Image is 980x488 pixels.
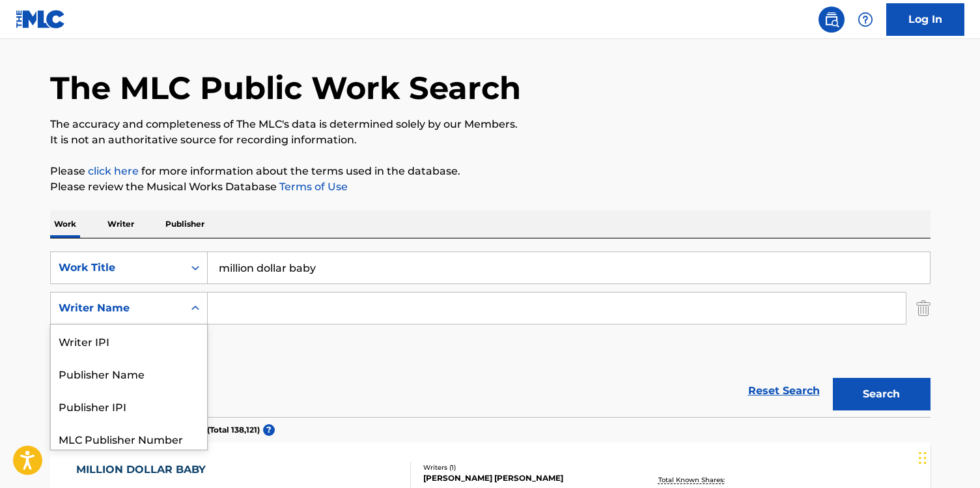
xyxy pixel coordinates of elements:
[919,438,927,478] div: Drag
[104,210,138,238] p: Writer
[833,378,931,410] button: Search
[50,164,931,179] p: Please for more information about the terms used in the database.
[819,7,845,33] a: Public Search
[51,357,207,390] div: Publisher Name
[423,463,620,472] div: Writers ( 1 )
[742,377,826,405] a: Reset Search
[51,324,207,357] div: Writer IPI
[50,251,931,417] form: Search Form
[916,292,931,324] img: Delete Criterion
[50,117,931,132] p: The accuracy and completeness of The MLC's data is determined solely by our Members.
[50,210,80,238] p: Work
[852,7,878,33] div: Help
[824,12,839,27] img: search
[161,210,208,238] p: Publisher
[59,260,176,276] div: Work Title
[886,3,964,36] a: Log In
[423,472,620,484] div: [PERSON_NAME] [PERSON_NAME]
[51,390,207,422] div: Publisher IPI
[16,10,66,29] img: MLC Logo
[88,165,139,177] a: click here
[858,12,873,27] img: help
[263,424,275,436] span: ?
[59,300,176,316] div: Writer Name
[76,462,212,478] div: MILLION DOLLAR BABY
[50,179,931,195] p: Please review the Musical Works Database
[50,132,931,148] p: It is not an authoritative source for recording information.
[50,68,521,108] h1: The MLC Public Work Search
[51,422,207,455] div: MLC Publisher Number
[658,475,728,485] p: Total Known Shares:
[277,180,348,193] a: Terms of Use
[915,425,980,488] iframe: Chat Widget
